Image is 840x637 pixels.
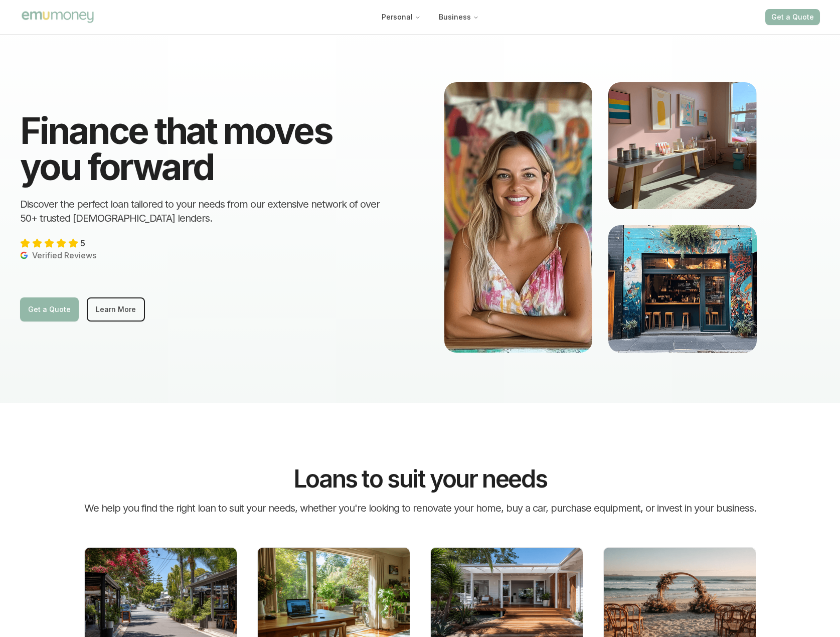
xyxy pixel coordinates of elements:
h2: Discover the perfect loan tailored to your needs from our extensive network of over 50+ trusted [... [20,197,396,225]
button: Business [431,8,487,26]
span: 5 [80,237,85,249]
h3: We help you find the right loan to suit your needs, whether you're looking to renovate your home,... [84,501,756,515]
img: Cafe in Byron Bay [608,225,757,352]
h1: Finance that moves you forward [20,113,396,185]
img: Verified [20,251,28,259]
h2: Loans to suit your needs [293,467,547,491]
img: Boutique home wares store [608,82,757,209]
img: Blonde girl running a business [444,82,593,353]
p: Verified Reviews [20,249,96,261]
img: Emu Money [20,10,95,24]
button: Personal [374,8,429,26]
button: Get a Quote [765,9,820,25]
a: Learn More [87,297,145,322]
a: Get a Quote [20,297,79,322]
